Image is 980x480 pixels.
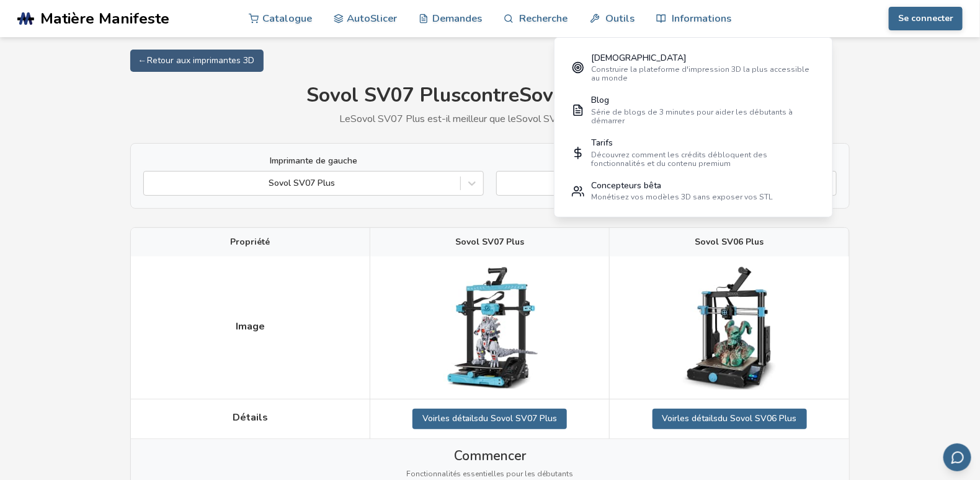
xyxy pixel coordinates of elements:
[898,12,953,24] font: Se connecter
[422,412,438,424] font: Voir
[454,447,526,465] font: Commencer
[351,112,442,126] font: Sovol SV07 Plus est
[662,412,678,424] font: Voir
[347,11,397,25] font: AutoSlicer
[591,64,809,83] font: Construire la plateforme d'impression 3D la plus accessible au monde
[563,46,824,89] a: [DEMOGRAPHIC_DATA]Construire la plateforme d'impression 3D la plus accessible au monde
[563,174,824,208] a: Concepteurs bêtaMonétisez vos modèles 3D sans exposer vos STL
[563,89,824,132] a: BlogSérie de blogs de 3 minutes pour aider les débutants à démarrer
[428,266,552,390] img: Sovol SV07 Plus
[407,469,574,479] font: Fonctionnalités essentielles pour les débutants
[718,412,797,424] font: du Sovol SV06 Plus
[140,55,254,66] font: ← Retour aux imprimantes 3D
[519,82,674,108] font: Sovol SV06 Plus
[455,236,524,248] font: Sovol SV07 Plus
[231,236,270,248] font: Propriété
[40,8,169,29] font: Matière Manifeste
[270,155,357,167] font: Imprimante de gauche
[591,94,609,106] font: Blog
[517,112,591,126] font: Sovol SV06 Plus
[672,11,731,25] font: Informations
[478,412,557,424] font: du Sovol SV07 Plus
[563,132,824,175] a: TarifsDécouvrez comment les crédits débloquent des fonctionnalités et du contenu premium
[520,11,568,25] font: Recherche
[340,112,351,126] font: Le
[943,443,971,471] button: Envoyer des commentaires par e-mail
[591,150,767,168] font: Découvrez comment les crédits débloquent des fonctionnalités et du contenu premium
[130,50,264,72] a: ← Retour aux imprimantes 3D
[236,320,265,333] font: Image
[150,178,153,188] input: Sovol SV07 Plus
[432,11,482,25] font: Demandes
[503,178,506,188] input: Sovol SV06 Plus
[653,409,807,429] a: Voirles détailsdu Sovol SV06 Plus
[438,412,478,424] font: les détails
[412,409,567,429] a: Voirles détailsdu Sovol SV07 Plus
[591,192,773,202] font: Monétisez vos modèles 3D sans exposer vos STL
[233,411,268,424] font: Détails
[591,180,661,191] font: Concepteurs bêta
[889,7,963,30] button: Se connecter
[667,266,791,390] img: Sovol SV06 Plus
[678,412,718,424] font: les détails
[262,11,312,25] font: Catalogue
[591,137,613,149] font: Tarifs
[591,107,793,126] font: Série de blogs de 3 minutes pour aider les débutants à démarrer
[591,52,687,64] font: [DEMOGRAPHIC_DATA]
[442,112,517,126] font: -il meilleur que le
[461,82,519,108] font: contre
[306,82,461,108] font: Sovol SV07 Plus
[695,236,764,248] font: Sovol SV06 Plus
[605,11,635,25] font: Outils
